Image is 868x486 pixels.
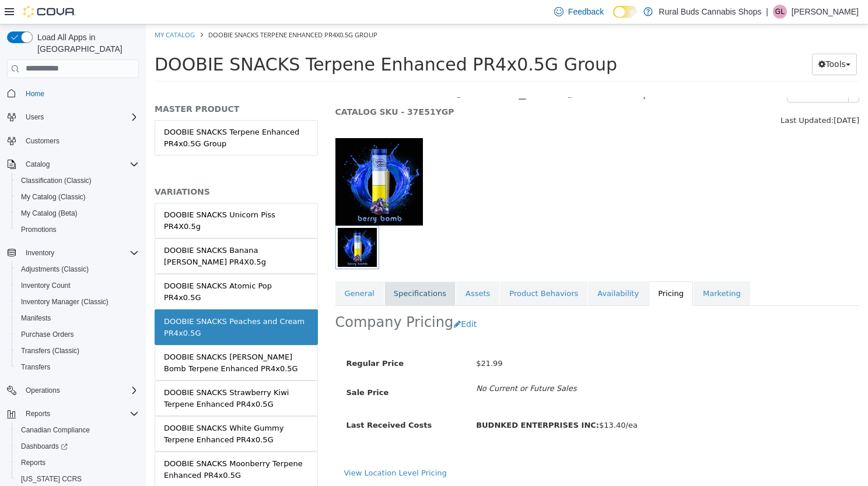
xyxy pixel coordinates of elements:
[21,346,79,355] span: Transfers (Classic)
[2,132,143,149] button: Customers
[354,257,442,281] a: Product Behaviors
[21,474,82,484] span: [US_STATE] CCRS
[198,444,301,453] a: View Location Level Pricing
[2,406,143,422] button: Reports
[190,82,578,93] h5: CATALOG SKU - 37E51YGP
[12,438,143,455] a: Dashboards
[16,456,139,470] span: Reports
[16,327,139,341] span: Purchase Orders
[16,311,55,325] a: Manifests
[239,257,310,281] a: Specifications
[2,85,143,102] button: Home
[330,360,430,368] i: No Current or Future Sales
[21,192,86,202] span: My Catalog (Classic)
[21,281,71,290] span: Inventory Count
[12,294,143,310] button: Inventory Manager (Classic)
[688,91,713,100] span: [DATE]
[16,360,139,374] span: Transfers
[21,176,92,185] span: Classification (Classic)
[613,18,614,19] span: Dark Mode
[16,472,86,486] a: [US_STATE] CCRS
[21,157,139,171] span: Catalog
[9,6,49,15] a: My Catalog
[21,209,78,218] span: My Catalog (Beta)
[12,422,143,438] button: Canadian Compliance
[2,109,143,125] button: Users
[16,423,139,437] span: Canadian Compliance
[21,458,45,467] span: Reports
[330,396,453,405] b: BUDNKED ENTERPRISES INC:
[21,157,54,171] button: Catalog
[18,220,163,243] div: DOOBIE SNACKS Banana [PERSON_NAME] PR4X0.5g
[18,185,163,207] div: DOOBIE SNACKS Unicorn Piss PR4X0.5g
[16,206,82,220] a: My Catalog (Beta)
[12,343,143,359] button: Transfers (Classic)
[201,396,286,405] span: Last Received Costs
[23,6,76,17] img: Cova
[12,310,143,326] button: Manifests
[18,398,163,421] div: DOOBIE SNACKS White Gummy Terpene Enhanced PR4x0.5G
[16,206,139,220] span: My Catalog (Beta)
[12,326,143,343] button: Purchase Orders
[307,289,337,311] button: Edit
[12,172,143,189] button: Classification (Classic)
[16,190,139,204] span: My Catalog (Classic)
[21,407,139,421] span: Reports
[12,205,143,221] button: My Catalog (Beta)
[16,439,139,453] span: Dashboards
[21,265,89,274] span: Adjustments (Classic)
[62,6,232,15] span: DOOBIE SNACKS Terpene Enhanced PR4x0.5G Group
[9,162,172,172] h5: VARIATIONS
[21,407,55,421] button: Reports
[21,133,139,148] span: Customers
[201,364,243,372] span: Sale Price
[18,434,163,456] div: DOOBIE SNACKS Moonberry Terpene Enhanced PR4x0.5G
[21,425,90,435] span: Canadian Compliance
[190,257,238,281] a: General
[12,261,143,277] button: Adjustments (Classic)
[330,396,492,405] span: $13.40/ea
[21,110,48,124] button: Users
[9,96,172,131] a: DOOBIE SNACKS Terpene Enhanced PR4x0.5G Group
[21,225,57,234] span: Promotions
[21,330,74,339] span: Purchase Orders
[12,221,143,238] button: Promotions
[310,257,353,281] a: Assets
[773,5,787,19] div: Ginette Lucier
[16,439,72,453] a: Dashboards
[16,344,139,358] span: Transfers (Classic)
[26,89,44,98] span: Home
[16,279,75,293] a: Inventory Count
[2,156,143,172] button: Catalog
[666,29,711,51] button: Tools
[503,257,547,281] a: Pricing
[21,297,108,307] span: Inventory Manager (Classic)
[16,190,90,204] a: My Catalog (Classic)
[16,472,139,486] span: Washington CCRS
[16,174,96,188] a: Classification (Classic)
[26,112,44,122] span: Users
[2,382,143,399] button: Operations
[635,91,688,100] span: Last Updated:
[16,262,93,276] a: Adjustments (Classic)
[21,383,139,397] span: Operations
[26,136,60,146] span: Customers
[21,383,65,397] button: Operations
[21,86,139,101] span: Home
[21,314,51,323] span: Manifests
[442,257,502,281] a: Availability
[16,456,50,470] a: Reports
[548,257,604,281] a: Marketing
[792,5,859,19] p: [PERSON_NAME]
[21,246,139,260] span: Inventory
[775,5,785,19] span: GL
[9,30,471,50] span: DOOBIE SNACKS Terpene Enhanced PR4x0.5G Group
[21,134,64,148] a: Customers
[26,409,50,418] span: Reports
[12,455,143,471] button: Reports
[12,359,143,375] button: Transfers
[330,334,357,343] span: $21.99
[201,334,258,343] span: Regular Price
[12,189,143,205] button: My Catalog (Classic)
[2,245,143,261] button: Inventory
